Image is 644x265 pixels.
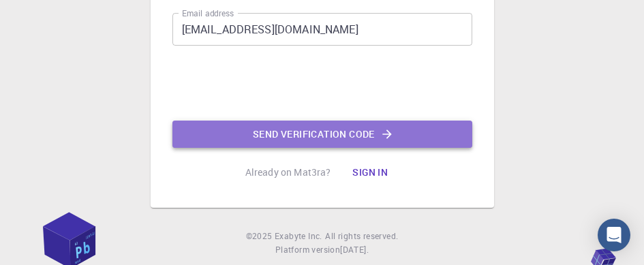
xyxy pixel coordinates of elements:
a: Exabyte Inc. [275,230,322,243]
span: © 2025 [246,230,275,243]
span: Platform version [275,243,340,257]
label: Email address [182,7,234,19]
p: Already on Mat3ra? [245,166,331,179]
button: Sign in [341,159,399,186]
iframe: reCAPTCHA [219,57,426,110]
a: [DATE]. [340,243,369,257]
button: Send verification code [172,121,472,148]
span: All rights reserved. [325,230,398,243]
span: [DATE] . [340,244,369,255]
div: Open Intercom Messenger [598,219,630,251]
span: Exabyte Inc. [275,230,322,241]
